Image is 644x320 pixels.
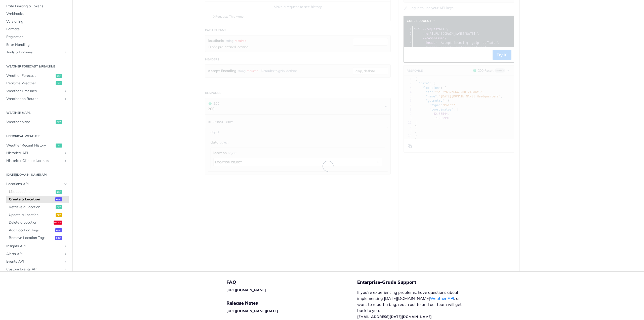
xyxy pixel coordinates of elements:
h2: Weather Forecast & realtime [4,64,69,69]
a: Events APIShow subpages for Events API [4,258,69,265]
a: Retrieve a Locationget [6,203,69,211]
span: put [56,213,62,217]
span: Weather Forecast [6,73,54,78]
span: Update a Location [9,212,54,218]
a: Weather TimelinesShow subpages for Weather Timelines [4,87,69,95]
span: post [55,197,62,201]
span: Historical Climate Normals [6,158,62,163]
a: Pagination [4,33,69,41]
a: Delete a Locationdelete [6,219,69,226]
span: Remove Location Tags [9,235,54,240]
a: Alerts APIShow subpages for Alerts API [4,250,69,258]
span: Custom Events API [6,267,62,272]
span: Pagination [6,34,67,40]
span: Versioning [6,19,67,24]
span: Weather Recent History [6,143,54,148]
a: Weather API [430,296,454,301]
button: Show subpages for Insights API [63,244,67,248]
span: Rate Limiting & Tokens [6,4,67,9]
a: List Locationsget [6,188,69,196]
a: Versioning [4,18,69,25]
a: [URL][DOMAIN_NAME] [226,288,266,292]
button: Show subpages for Alerts API [63,252,67,256]
span: Retrieve a Location [9,205,54,210]
a: Historical APIShow subpages for Historical API [4,149,69,157]
span: post [55,228,62,232]
span: List Locations [9,189,54,194]
h2: Weather Maps [4,111,69,115]
a: Weather Forecastget [4,72,69,80]
h2: Historical Weather [4,134,69,138]
p: If you’re experiencing problems, have questions about implementing [DATE][DOMAIN_NAME] , or want ... [357,289,467,319]
a: Formats [4,25,69,33]
a: Webhooks [4,10,69,18]
span: get [56,120,62,124]
span: Locations API [6,182,62,187]
span: Historical API [6,151,62,156]
a: Weather Recent Historyget [4,142,69,149]
a: Insights APIShow subpages for Insights API [4,242,69,250]
a: Error Handling [4,41,69,49]
a: Weather Mapsget [4,118,69,126]
button: Hide subpages for Locations API [63,182,67,186]
button: Show subpages for Custom Events API [63,267,67,271]
a: [URL][DOMAIN_NAME][DATE] [226,309,278,313]
span: Alerts API [6,252,62,257]
a: Rate Limiting & Tokens [4,3,69,10]
a: Remove Location Tagspost [6,234,69,242]
a: Weather on RoutesShow subpages for Weather on Routes [4,95,69,103]
h5: Enterprise-Grade Support [357,279,475,285]
span: Webhooks [6,11,67,16]
button: Show subpages for Weather Timelines [63,89,67,93]
span: Insights API [6,244,62,249]
a: Realtime Weatherget [4,80,69,87]
a: Add Location Tagspost [6,227,69,234]
h2: [DATE][DOMAIN_NAME] API [4,172,69,177]
a: Update a Locationput [6,211,69,219]
a: Historical Climate NormalsShow subpages for Historical Climate Normals [4,157,69,165]
span: Realtime Weather [6,81,54,86]
button: Show subpages for Events API [63,260,67,264]
span: post [55,236,62,240]
span: get [56,74,62,78]
span: Delete a Location [9,220,52,225]
span: Weather Timelines [6,89,62,94]
span: get [56,144,62,148]
span: Create a Location [9,197,54,202]
h5: Release Notes [226,300,357,306]
a: [EMAIL_ADDRESS][DATE][DOMAIN_NAME] [357,314,432,319]
h5: FAQ [226,279,357,285]
span: Error Handling [6,42,67,47]
span: get [56,205,62,209]
span: Add Location Tags [9,228,54,233]
a: Custom Events APIShow subpages for Custom Events API [4,266,69,273]
button: Show subpages for Historical Climate Normals [63,159,67,163]
a: Tools & LibrariesShow subpages for Tools & Libraries [4,49,69,56]
span: get [56,190,62,194]
button: Show subpages for Weather on Routes [63,97,67,101]
button: Show subpages for Historical API [63,151,67,155]
a: Locations APIHide subpages for Locations API [4,180,69,188]
span: Weather on Routes [6,96,62,101]
span: delete [54,221,62,225]
span: Tools & Libraries [6,50,62,55]
span: Events API [6,259,62,264]
span: Formats [6,27,67,32]
button: Show subpages for Tools & Libraries [63,50,67,54]
span: get [56,81,62,85]
a: Create a Locationpost [6,196,69,203]
span: Weather Maps [6,120,54,125]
